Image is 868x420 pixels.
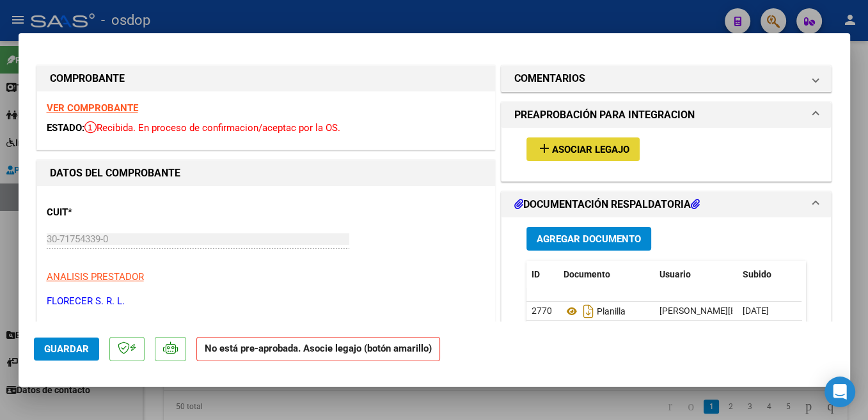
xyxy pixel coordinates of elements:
datatable-header-cell: ID [526,261,558,288]
div: PREAPROBACIÓN PARA INTEGRACION [501,128,832,181]
button: Agregar Documento [526,227,651,251]
span: Planilla [564,306,626,316]
span: Agregar Documento [537,233,641,245]
h1: PREAPROBACIÓN PARA INTEGRACION [514,107,695,123]
h1: COMENTARIOS [514,71,585,86]
strong: COMPROBANTE [50,72,125,84]
mat-expansion-panel-header: PREAPROBACIÓN PARA INTEGRACION [501,102,832,128]
span: [DATE] [743,306,769,316]
p: FLORECER S. R. L. [47,294,485,309]
button: Guardar [34,338,99,361]
span: Recibida. En proceso de confirmacion/aceptac por la OS. [84,122,340,134]
datatable-header-cell: Documento [558,261,654,288]
span: Usuario [659,269,691,279]
a: VER COMPROBANTE [47,102,138,114]
span: ID [532,269,540,279]
mat-icon: add [537,141,552,156]
mat-expansion-panel-header: COMENTARIOS [501,66,832,91]
strong: No está pre-aprobada. Asocie legajo (botón amarillo) [196,337,440,362]
span: Documento [564,269,610,279]
strong: DATOS DEL COMPROBANTE [50,167,180,179]
p: CUIT [47,205,178,220]
span: Asociar Legajo [552,144,629,155]
span: Guardar [44,343,89,355]
div: Open Intercom Messenger [825,377,855,407]
i: Descargar documento [580,301,597,322]
span: Subido [743,269,771,279]
h1: DOCUMENTACIÓN RESPALDATORIA [514,197,700,212]
button: Asociar Legajo [526,137,640,161]
mat-expansion-panel-header: DOCUMENTACIÓN RESPALDATORIA [501,192,832,217]
datatable-header-cell: Usuario [654,261,738,288]
span: ANALISIS PRESTADOR [47,271,144,283]
span: ESTADO: [47,122,84,134]
datatable-header-cell: Subido [738,261,801,288]
span: 2770 [532,306,552,316]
